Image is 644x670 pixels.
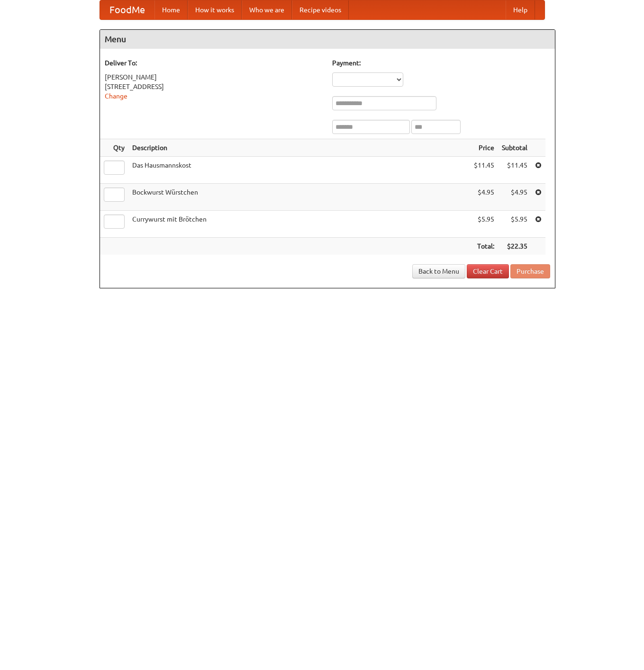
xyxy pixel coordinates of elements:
[292,0,349,19] a: Recipe videos
[128,211,470,238] td: Currywurst mit Brötchen
[242,0,292,19] a: Who we are
[470,238,498,255] th: Total:
[105,82,323,91] div: [STREET_ADDRESS]
[332,58,550,68] h5: Payment:
[498,139,531,157] th: Subtotal
[506,0,535,19] a: Help
[105,72,323,82] div: [PERSON_NAME]
[128,157,470,184] td: Das Hausmannskost
[105,58,323,68] h5: Deliver To:
[188,0,242,19] a: How it works
[467,264,509,278] a: Clear Cart
[128,139,470,157] th: Description
[498,238,531,255] th: $22.35
[498,184,531,211] td: $4.95
[100,30,555,49] h4: Menu
[412,264,465,278] a: Back to Menu
[470,157,498,184] td: $11.45
[470,211,498,238] td: $5.95
[498,157,531,184] td: $11.45
[154,0,188,19] a: Home
[470,139,498,157] th: Price
[470,184,498,211] td: $4.95
[100,139,128,157] th: Qty
[128,184,470,211] td: Bockwurst Würstchen
[510,264,550,278] button: Purchase
[100,0,154,19] a: FoodMe
[498,211,531,238] td: $5.95
[105,92,127,100] a: Change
